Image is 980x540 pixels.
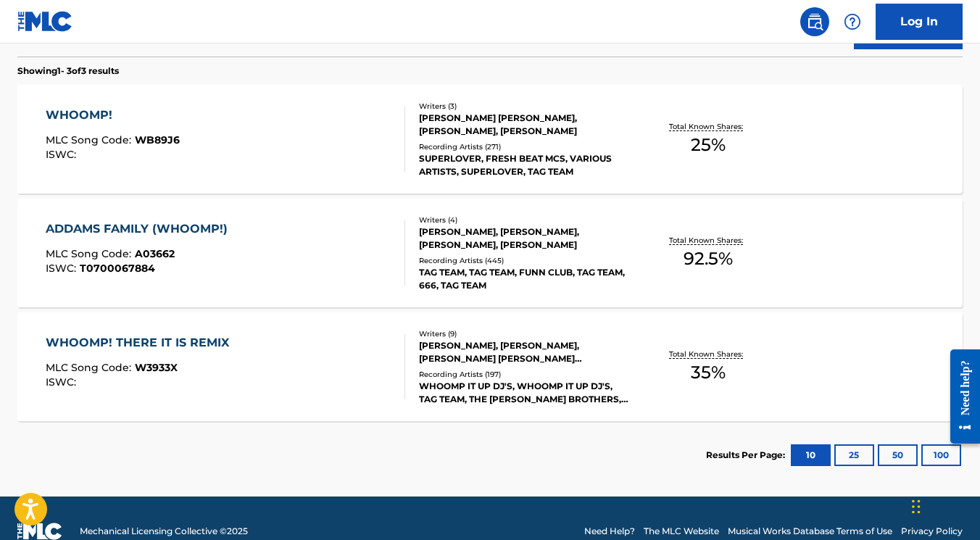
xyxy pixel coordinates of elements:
[46,133,135,146] span: MLC Song Code :
[669,235,747,246] p: Total Known Shares:
[419,101,630,112] div: Writers ( 3 )
[80,525,248,538] span: Mechanical Licensing Collective © 2025
[419,225,630,252] div: [PERSON_NAME], [PERSON_NAME], [PERSON_NAME], [PERSON_NAME]
[584,525,635,538] a: Need Help?
[46,262,80,275] span: ISWC :
[878,444,918,466] button: 50
[691,360,726,386] span: 35 %
[46,334,236,352] div: WHOOMP! THERE IT IS REMIX
[691,132,726,158] span: 25 %
[17,11,73,32] img: MLC Logo
[669,121,747,132] p: Total Known Shares:
[939,338,980,455] iframe: Resource Center
[876,4,963,40] a: Log In
[419,266,630,292] div: TAG TEAM, TAG TEAM, FUNN CLUB, TAG TEAM, 666, TAG TEAM
[728,525,892,538] a: Musical Works Database Terms of Use
[17,65,119,78] p: Showing 1 - 3 of 3 results
[644,525,719,538] a: The MLC Website
[46,247,135,260] span: MLC Song Code :
[46,375,80,389] span: ISWC :
[419,141,630,152] div: Recording Artists ( 271 )
[921,444,961,466] button: 100
[17,85,963,194] a: WHOOMP!MLC Song Code:WB89J6ISWC:Writers (3)[PERSON_NAME] [PERSON_NAME], [PERSON_NAME], [PERSON_NA...
[419,112,630,138] div: [PERSON_NAME] [PERSON_NAME], [PERSON_NAME], [PERSON_NAME]
[791,444,831,466] button: 10
[135,361,178,374] span: W3933X
[46,107,180,124] div: WHOOMP!
[135,247,175,260] span: A03662
[838,7,867,36] div: Help
[17,523,62,540] img: logo
[834,444,874,466] button: 25
[912,485,921,528] div: Drag
[669,349,747,360] p: Total Known Shares:
[46,220,235,238] div: ADDAMS FAMILY (WHOOMP!)
[46,148,80,161] span: ISWC :
[46,361,135,374] span: MLC Song Code :
[17,199,963,307] a: ADDAMS FAMILY (WHOOMP!)MLC Song Code:A03662ISWC:T0700067884Writers (4)[PERSON_NAME], [PERSON_NAME...
[901,525,963,538] a: Privacy Policy
[844,13,861,30] img: help
[684,246,733,272] span: 92.5 %
[419,215,630,225] div: Writers ( 4 )
[17,312,963,421] a: WHOOMP! THERE IT IS REMIXMLC Song Code:W3933XISWC:Writers (9)[PERSON_NAME], [PERSON_NAME], [PERSO...
[80,262,155,275] span: T0700067884
[806,13,823,30] img: search
[706,449,789,462] p: Results Per Page:
[419,380,630,406] div: WHOOMP IT UP DJ'S, WHOOMP IT UP DJ'S, TAG TEAM, THE [PERSON_NAME] BROTHERS,[PERSON_NAME], TAG TEAM
[419,328,630,339] div: Writers ( 9 )
[800,7,829,36] a: Public Search
[419,339,630,365] div: [PERSON_NAME], [PERSON_NAME], [PERSON_NAME] [PERSON_NAME] [PERSON_NAME], [PERSON_NAME], [PERSON_N...
[908,470,980,540] iframe: Chat Widget
[135,133,180,146] span: WB89J6
[419,255,630,266] div: Recording Artists ( 445 )
[419,369,630,380] div: Recording Artists ( 197 )
[419,152,630,178] div: SUPERLOVER, FRESH BEAT MCS, VARIOUS ARTISTS, SUPERLOVER, TAG TEAM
